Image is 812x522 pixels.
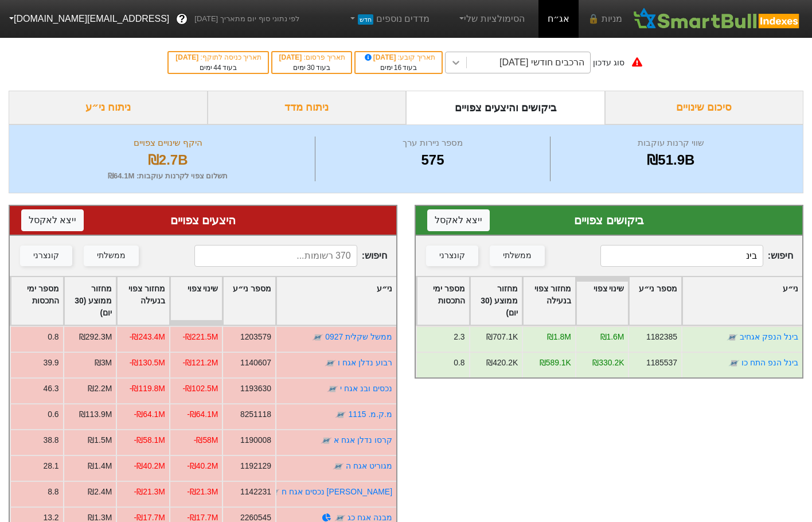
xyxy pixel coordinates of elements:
[48,408,58,420] div: 0.6
[44,357,59,369] div: 39.9
[88,434,112,446] div: ₪1.5M
[223,277,275,325] div: Toggle SortBy
[503,250,532,262] div: ממשלתי
[240,331,271,343] div: 1203579
[343,7,434,30] a: מדדים נוספיםחדש
[646,331,677,343] div: 1182385
[174,63,261,73] div: בעוד ימים
[741,358,798,367] a: בינל הנפ התח כו
[175,53,200,61] span: [DATE]
[276,277,396,325] div: Toggle SortBy
[454,357,464,369] div: 0.8
[417,277,469,325] div: Toggle SortBy
[470,277,522,325] div: Toggle SortBy
[427,209,490,231] button: ייצא לאקסל
[490,246,545,266] button: ממשלתי
[33,250,59,262] div: קונצרני
[170,277,222,325] div: Toggle SortBy
[335,409,346,420] img: tase link
[24,137,312,150] div: היקף שינויים צפויים
[576,277,628,325] div: Toggle SortBy
[48,331,58,343] div: 0.8
[182,331,218,343] div: -₪221.5M
[361,52,435,63] div: תאריך קובע :
[182,357,218,369] div: -₪121.2M
[24,170,312,182] div: תשלום צפוי לקרנות עוקבות : ₪64.1M
[682,277,802,325] div: Toggle SortBy
[406,91,605,124] div: ביקושים והיצעים צפויים
[279,53,304,61] span: [DATE]
[553,137,788,150] div: שווי קרנות עוקבות
[600,331,624,343] div: ₪1.6M
[134,434,165,446] div: -₪58.1M
[194,245,357,267] input: 370 רשומות...
[240,357,271,369] div: 1140607
[593,57,624,69] div: סוג עדכון
[321,435,332,446] img: tase link
[394,64,401,72] span: 16
[240,408,271,420] div: 8251118
[547,331,571,343] div: ₪1.8M
[213,64,221,72] span: 44
[278,63,346,73] div: בעוד ימים
[95,357,112,369] div: ₪3M
[88,460,112,472] div: ₪1.4M
[362,53,398,61] span: [DATE]
[282,487,392,496] a: [PERSON_NAME] נכסים אגח ח
[600,245,793,267] span: חיפוש :
[194,434,218,446] div: -₪58M
[592,357,624,369] div: ₪330.2K
[79,408,112,420] div: ₪113.9M
[325,357,336,369] img: tase link
[523,277,575,325] div: Toggle SortBy
[44,383,59,395] div: 46.3
[334,435,392,445] a: קרסו נדלן אגח א
[728,357,740,369] img: tase link
[486,331,518,343] div: ₪707.1K
[358,14,373,25] span: חדש
[187,460,218,472] div: -₪40.2M
[182,383,218,395] div: -₪102.5M
[84,246,139,266] button: ממשלתי
[325,332,392,341] a: ממשל שקלית 0927
[240,383,271,395] div: 1193630
[740,332,798,341] a: בינל הנפק אגחיב
[427,212,791,229] div: ביקושים צפויים
[44,460,59,472] div: 28.1
[194,245,387,267] span: חיפוש :
[307,64,314,72] span: 30
[134,460,165,472] div: -₪40.2M
[9,91,208,124] div: ניתוח ני״ע
[134,408,165,420] div: -₪64.1M
[187,486,218,498] div: -₪21.3M
[499,56,584,69] div: הרכבים חודשי [DATE]
[64,277,116,325] div: Toggle SortBy
[540,357,571,369] div: ₪589.1K
[134,486,165,498] div: -₪21.3M
[21,212,385,229] div: היצעים צפויים
[130,357,165,369] div: -₪130.5M
[88,383,112,395] div: ₪2.2M
[361,63,435,73] div: בעוד ימים
[20,246,72,266] button: קונצרני
[631,7,803,30] img: SmartBull
[646,357,677,369] div: 1185537
[318,150,546,170] div: 575
[312,332,323,343] img: tase link
[629,277,681,325] div: Toggle SortBy
[240,460,271,472] div: 1192129
[194,13,299,25] span: לפי נתוני סוף יום מתאריך [DATE]
[426,246,478,266] button: קונצרני
[553,150,788,170] div: ₪51.9B
[48,486,58,498] div: 8.8
[486,357,518,369] div: ₪420.2K
[130,383,165,395] div: -₪119.8M
[240,434,271,446] div: 1190008
[349,410,392,419] a: מ.ק.מ. 1115
[600,245,763,267] input: 205 רשומות...
[179,11,185,27] span: ?
[327,383,338,395] img: tase link
[240,486,271,498] div: 1142231
[21,209,84,231] button: ייצא לאקסל
[208,91,407,124] div: ניתוח מדד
